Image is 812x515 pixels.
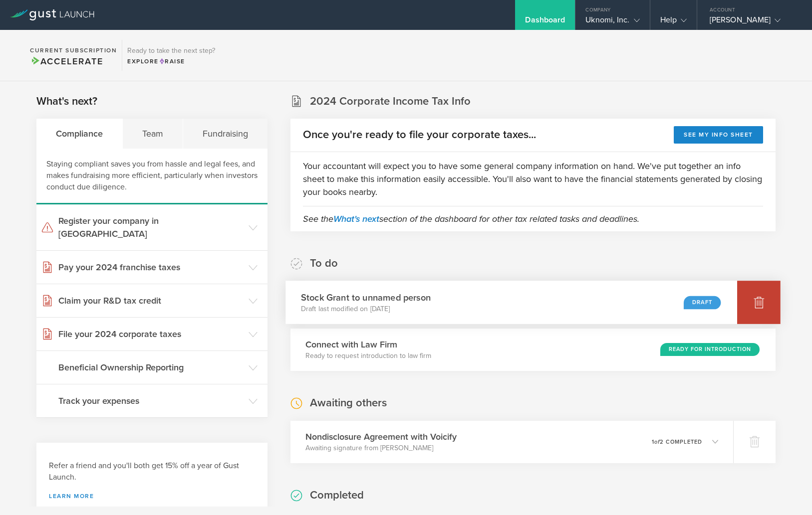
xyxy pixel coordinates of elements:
h3: Stock Grant to unnamed person [301,291,431,304]
h2: Once you're ready to file your corporate taxes... [303,128,536,142]
div: Team [123,119,183,149]
h3: Claim your R&D tax credit [58,294,244,307]
h2: Current Subscription [30,47,117,53]
span: Raise [159,58,185,65]
div: Help [660,15,687,30]
div: Stock Grant to unnamed personDraft last modified on [DATE]Draft [285,281,737,324]
span: Accelerate [30,56,103,67]
div: Fundraising [183,119,268,149]
button: See my info sheet [674,126,763,144]
p: Ready to request introduction to law firm [305,351,431,361]
h3: Register your company in [GEOGRAPHIC_DATA] [58,214,244,240]
p: 1 2 completed [652,439,702,445]
h3: Connect with Law Firm [305,338,431,351]
p: Draft last modified on [DATE] [301,304,431,314]
em: of [654,439,660,445]
div: [PERSON_NAME] [710,15,795,30]
div: Draft [684,296,721,309]
div: Connect with Law FirmReady to request introduction to law firmReady for Introduction [290,329,776,371]
h3: Track your expenses [58,394,244,407]
div: Staying compliant saves you from hassle and legal fees, and makes fundraising more efficient, par... [36,149,268,204]
h2: To do [310,256,338,271]
h3: Beneficial Ownership Reporting [58,361,244,374]
h2: 2024 Corporate Income Tax Info [310,94,471,109]
div: Ready to take the next step?ExploreRaise [122,40,220,71]
a: What's next [333,213,379,224]
div: Dashboard [525,15,565,30]
h3: Nondisclosure Agreement with Voicify [305,430,457,443]
div: Explore [127,57,215,66]
p: Your accountant will expect you to have some general company information on hand. We've put toget... [303,160,763,198]
h3: Ready to take the next step? [127,47,215,54]
h2: What's next? [36,94,97,109]
div: Compliance [36,119,123,149]
h2: Completed [310,488,364,503]
h3: Refer a friend and you'll both get 15% off a year of Gust Launch. [49,460,255,483]
h3: Pay your 2024 franchise taxes [58,261,244,274]
div: Uknomi, Inc. [585,15,639,30]
a: Learn more [49,493,255,499]
h3: File your 2024 corporate taxes [58,328,244,341]
div: Ready for Introduction [660,343,760,356]
h2: Awaiting others [310,396,387,410]
em: See the section of the dashboard for other tax related tasks and deadlines. [303,213,639,224]
p: Awaiting signature from [PERSON_NAME] [305,443,457,453]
